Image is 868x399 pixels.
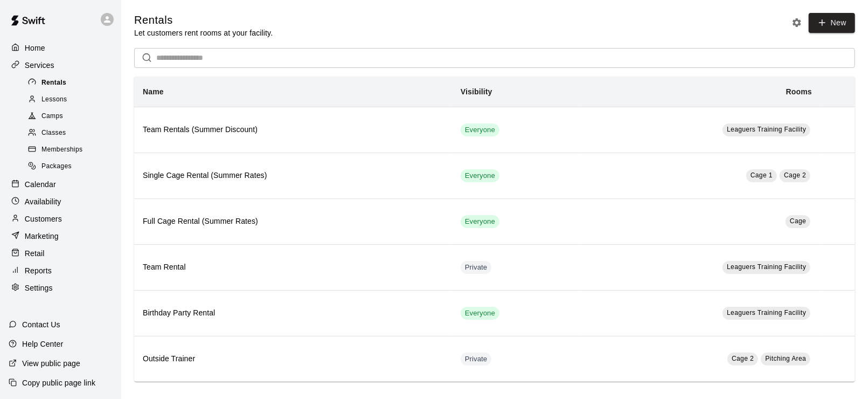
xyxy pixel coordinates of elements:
[143,87,164,96] b: Name
[25,283,53,293] p: Settings
[143,216,443,228] h6: Full Cage Rental (Summer Rates)
[461,307,499,320] div: This service is visible to all of your customers
[9,176,113,192] a: Calendar
[727,126,806,133] span: Leaguers Training Facility
[41,78,66,88] span: Rentals
[26,91,121,108] a: Lessons
[22,377,95,388] p: Copy public page link
[26,159,121,175] a: Packages
[765,355,806,362] span: Pitching Area
[26,126,117,141] div: Classes
[9,211,113,227] a: Customers
[461,308,499,319] span: Everyone
[25,248,45,259] p: Retail
[26,125,121,142] a: Classes
[26,75,117,91] div: Rentals
[727,309,806,317] span: Leaguers Training Facility
[41,111,63,122] span: Camps
[25,265,52,276] p: Reports
[727,263,806,271] span: Leaguers Training Facility
[26,92,117,107] div: Lessons
[9,57,113,73] a: Services
[9,280,113,296] a: Settings
[789,15,805,31] button: Rental settings
[790,217,806,225] span: Cage
[22,339,63,349] p: Help Center
[786,87,812,96] b: Rooms
[134,27,273,38] p: Let customers rent rooms at your facility.
[143,353,443,365] h6: Outside Trainer
[461,169,499,182] div: This service is visible to all of your customers
[143,262,443,273] h6: Team Rental
[461,125,499,135] span: Everyone
[26,142,121,159] a: Memberships
[25,60,54,71] p: Services
[26,142,117,157] div: Memberships
[461,171,499,181] span: Everyone
[461,353,492,366] div: This service is hidden, and can only be accessed via a direct link
[22,319,60,330] p: Contact Us
[26,109,117,124] div: Camps
[9,228,113,244] a: Marketing
[134,77,855,382] table: simple table
[751,171,773,179] span: Cage 1
[22,358,80,369] p: View public page
[41,145,82,155] span: Memberships
[9,245,113,262] a: Retail
[25,231,59,242] p: Marketing
[26,74,121,91] a: Rentals
[461,215,499,228] div: This service is visible to all of your customers
[461,354,492,364] span: Private
[134,13,273,27] h5: Rentals
[732,355,754,362] span: Cage 2
[461,217,499,227] span: Everyone
[461,263,492,273] span: Private
[25,196,61,207] p: Availability
[809,13,855,33] a: New
[41,128,66,139] span: Classes
[9,194,113,210] a: Availability
[9,263,113,279] a: Reports
[25,214,62,224] p: Customers
[143,124,443,136] h6: Team Rentals (Summer Discount)
[143,170,443,182] h6: Single Cage Rental (Summer Rates)
[25,179,56,190] p: Calendar
[461,87,492,96] b: Visibility
[41,94,67,105] span: Lessons
[25,43,45,53] p: Home
[461,261,492,274] div: This service is hidden, and can only be accessed via a direct link
[143,307,443,319] h6: Birthday Party Rental
[784,171,806,179] span: Cage 2
[41,161,72,172] span: Packages
[9,40,113,56] a: Home
[461,123,499,136] div: This service is visible to all of your customers
[26,108,121,125] a: Camps
[26,159,117,174] div: Packages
